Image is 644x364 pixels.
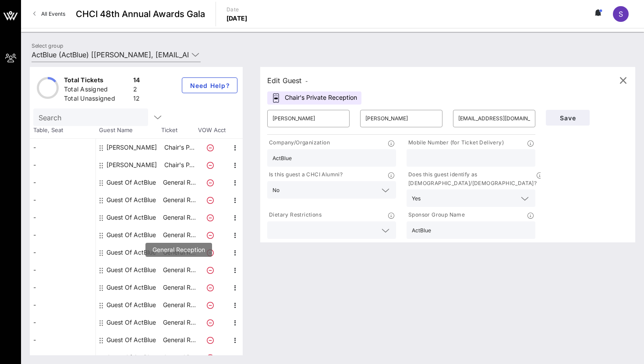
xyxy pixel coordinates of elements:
[226,5,248,14] p: Date
[106,191,156,209] div: Guest Of ActBlue
[267,91,361,105] div: Chair's Private Reception
[272,187,280,193] div: No
[106,174,156,191] div: Guest Of ActBlue
[613,6,629,22] div: S
[267,181,396,199] div: No
[162,209,197,226] p: General R…
[30,226,96,244] div: -
[189,82,230,89] span: Need Help?
[30,191,96,209] div: -
[30,296,96,314] div: -
[106,314,156,331] div: Guest Of ActBlue
[106,139,157,156] div: Lorena Martinez
[30,244,96,261] div: -
[133,76,140,87] div: 14
[133,94,140,105] div: 12
[458,112,530,126] input: Email*
[162,261,197,279] p: General R…
[28,7,71,21] a: All Events
[106,209,156,226] div: Guest Of ActBlue
[412,196,421,202] div: Yes
[182,77,237,93] button: Need Help?
[407,210,465,220] p: Sponsor Group Name
[30,314,96,331] div: -
[106,296,156,314] div: Guest Of ActBlue
[106,331,156,349] div: Guest Of ActBlue
[106,279,156,296] div: Guest Of ActBlue
[96,126,161,135] span: Guest Name
[162,314,197,331] p: General R…
[407,170,537,188] p: Does this guest identify as [DEMOGRAPHIC_DATA]/[DEMOGRAPHIC_DATA]?
[162,139,197,156] p: Chair's P…
[64,76,130,87] div: Total Tickets
[272,112,344,126] input: First Name*
[30,279,96,296] div: -
[553,114,583,122] span: Save
[162,191,197,209] p: General R…
[162,331,197,349] p: General R…
[30,139,96,156] div: -
[267,170,343,179] p: Is this guest a CHCI Alumni?
[226,14,248,23] p: [DATE]
[30,261,96,279] div: -
[106,156,157,174] div: Regina Wallace-Jones
[64,85,130,96] div: Total Assigned
[133,85,140,96] div: 2
[162,296,197,314] p: General R…
[267,210,322,220] p: Dietary Restrictions
[407,189,535,207] div: Yes
[106,244,156,261] div: Guest Of ActBlue
[267,138,330,147] p: Company/Organization
[196,126,227,135] span: VOW Acct
[162,174,197,191] p: General R…
[365,112,437,126] input: Last Name*
[106,261,156,279] div: Guest Of ActBlue
[619,10,623,18] span: S
[32,42,63,49] label: Select group
[407,138,504,147] p: Mobile Number (for Ticket Delivery)
[267,74,308,87] div: Edit Guest
[162,156,197,174] p: Chair's P…
[41,10,65,17] span: All Events
[546,110,590,126] button: Save
[30,174,96,191] div: -
[30,331,96,349] div: -
[305,78,308,84] span: -
[30,126,96,135] span: Table, Seat
[162,226,197,244] p: General R…
[76,7,205,21] span: CHCI 48th Annual Awards Gala
[30,156,96,174] div: -
[30,209,96,226] div: -
[162,244,197,261] p: General R…
[106,226,156,244] div: Guest Of ActBlue
[161,126,196,135] span: Ticket
[162,279,197,296] p: General R…
[64,94,130,105] div: Total Unassigned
